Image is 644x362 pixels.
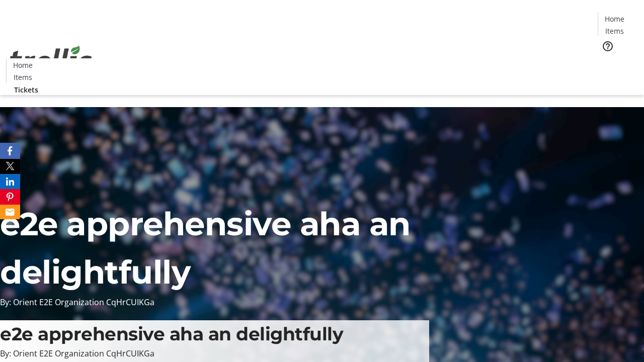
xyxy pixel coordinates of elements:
a: Items [598,26,630,36]
a: Tickets [598,58,638,69]
span: Tickets [14,84,38,95]
span: Items [14,72,32,82]
a: Items [7,72,39,82]
button: Help [598,36,618,56]
a: Tickets [6,84,46,95]
span: Home [13,60,33,70]
a: Home [598,14,630,24]
span: Items [605,26,624,36]
a: Home [7,60,39,70]
span: Home [605,14,624,24]
span: Tickets [606,58,630,69]
img: Orient E2E Organization CqHrCUIKGa's Logo [6,35,96,85]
